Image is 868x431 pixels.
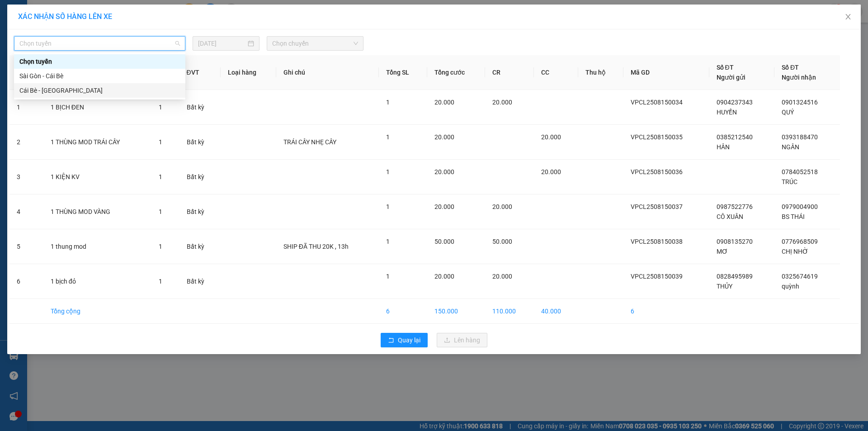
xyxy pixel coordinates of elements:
td: 1 KIỆN KV [43,160,151,194]
span: 1 [386,99,390,106]
span: 0908135270 [717,238,753,245]
div: VP Cai Lậy [8,8,71,19]
div: 0828495989 [8,29,71,42]
span: 50.000 [434,238,454,245]
td: 1 [9,90,43,125]
td: 6 [623,299,709,324]
span: Chọn tuyến [19,37,180,50]
td: 6 [379,299,427,324]
button: rollbackQuay lại [381,333,428,347]
th: Loại hàng [221,55,276,90]
span: Người gửi [717,74,745,81]
button: uploadLên hàng [437,333,487,347]
span: 0828495989 [717,273,753,280]
span: rollback [388,337,394,344]
td: 110.000 [485,299,534,324]
th: CC [534,55,578,90]
div: Sài Gòn - Cái Bè [14,69,185,83]
span: CÔ XUÂN [717,213,743,220]
span: SHIP ĐÃ THU 20K , 13h [283,243,349,250]
th: Tổng cước [427,55,485,90]
td: 2 [9,125,43,160]
span: 20.000 [434,133,454,141]
td: 1 thung mod [43,229,151,264]
span: 20.000 [492,273,512,280]
span: Rồi : [7,59,22,69]
td: Bất kỳ [179,125,221,160]
span: QUÝ [782,109,794,116]
span: VPCL2508150035 [631,133,683,141]
div: VP [GEOGRAPHIC_DATA] [77,8,169,29]
td: 40.000 [534,299,578,324]
span: 20.000 [434,203,454,210]
span: Chọn chuyến [272,37,358,50]
span: close [844,13,852,20]
th: ĐVT [179,55,221,90]
div: Cái Bè - Sài Gòn [14,83,185,98]
span: Số ĐT [717,64,734,71]
input: 15/08/2025 [198,38,246,48]
span: VPCL2508150034 [631,99,683,106]
span: 1 [386,273,390,280]
span: 1 [386,133,390,141]
span: Người nhận [782,74,816,81]
span: 20.000 [541,133,561,141]
button: Close [835,5,861,30]
div: Chọn tuyến [14,54,185,69]
td: Bất kỳ [179,90,221,125]
th: STT [9,55,43,90]
span: 20.000 [541,168,561,175]
td: 1 BỊCH ĐEN [43,90,151,125]
th: CR [485,55,534,90]
span: Quay lại [398,335,420,345]
td: 5 [9,229,43,264]
span: 1 [159,208,162,215]
span: 0784052518 [782,168,818,175]
td: Bất kỳ [179,264,221,299]
th: Ghi chú [276,55,379,90]
span: 0904237343 [717,99,753,106]
span: 0776968509 [782,238,818,245]
td: Tổng cộng [43,299,151,324]
span: 20.000 [434,168,454,175]
span: quỳnh [782,283,799,290]
span: 0393188470 [782,133,818,141]
span: Gửi: [8,9,22,18]
span: 1 [386,203,390,210]
span: 0325674619 [782,273,818,280]
td: 1 THÙNG MOD VÀNG [43,194,151,229]
span: NGÂN [782,143,799,151]
div: THỦY [8,19,71,29]
span: 1 [159,243,162,250]
span: 20.000 [492,99,512,106]
div: Cái Bè - [GEOGRAPHIC_DATA] [19,85,180,95]
td: 1 THÙNG MOD TRÁI CÂY [43,125,151,160]
div: quỳnh [77,29,169,40]
td: Bất kỳ [179,194,221,229]
td: 3 [9,160,43,194]
span: VPCL2508150039 [631,273,683,280]
span: 1 [386,168,390,175]
div: 20.000 [7,58,72,69]
span: 0385212540 [717,133,753,141]
span: XÁC NHẬN SỐ HÀNG LÊN XE [18,12,112,21]
td: 4 [9,194,43,229]
span: 1 [386,238,390,245]
span: HUYỀN [717,109,737,116]
span: HÂN [717,143,730,151]
span: THỦY [717,283,732,290]
span: TRÁI CÂY NHẸ CÂY [283,138,336,146]
span: 20.000 [434,273,454,280]
span: 50.000 [492,238,512,245]
td: 6 [9,264,43,299]
span: BS THÁI [782,213,805,220]
span: TRÚC [782,178,797,185]
td: Bất kỳ [179,160,221,194]
span: 0979004900 [782,203,818,210]
span: VPCL2508150036 [631,168,683,175]
td: Bất kỳ [179,229,221,264]
span: 1 [159,278,162,285]
span: 20.000 [434,99,454,106]
span: VPCL2508150037 [631,203,683,210]
span: CHỊ NHỜ [782,248,808,255]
